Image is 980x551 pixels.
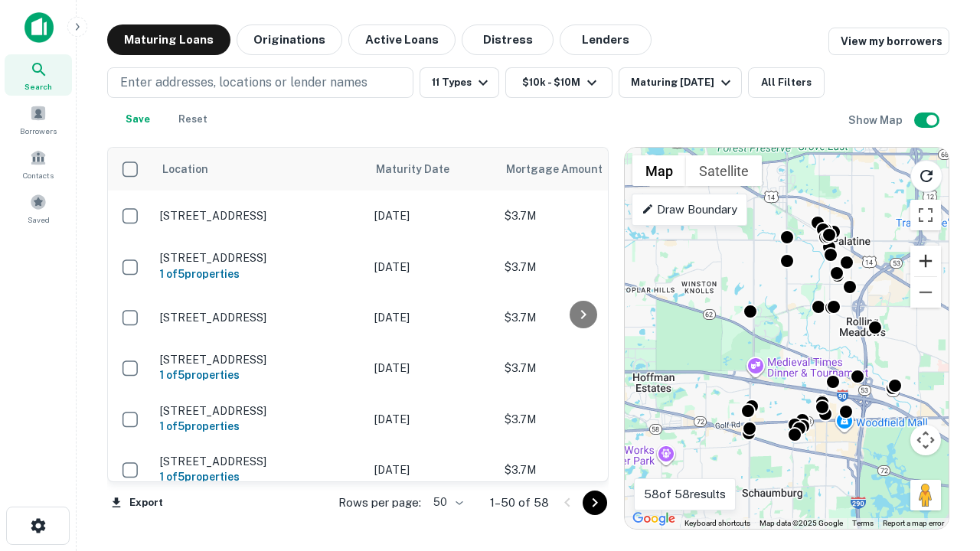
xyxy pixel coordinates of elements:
p: [STREET_ADDRESS] [160,209,359,223]
span: Borrowers [20,125,57,137]
span: Contacts [23,169,54,181]
a: Open this area in Google Maps (opens a new window) [629,509,679,529]
p: [DATE] [374,360,489,377]
p: $3.7M [505,360,658,377]
span: Saved [28,214,50,226]
h6: Show Map [848,112,905,129]
button: Lenders [560,24,652,55]
span: Location [162,160,208,178]
h6: 1 of 5 properties [160,468,359,485]
p: 1–50 of 58 [490,494,549,512]
img: capitalize-icon.png [24,12,54,43]
a: Search [5,54,72,96]
img: Google [629,509,679,529]
th: Mortgage Amount [497,148,665,191]
a: View my borrowers [828,28,949,55]
p: [STREET_ADDRESS] [160,404,359,418]
button: Originations [237,24,342,55]
a: Saved [5,187,72,229]
p: Draw Boundary [642,201,737,219]
button: 11 Types [420,67,499,98]
p: [STREET_ADDRESS] [160,455,359,468]
p: $3.7M [505,259,658,275]
button: Toggle fullscreen view [910,200,941,230]
button: Reset [168,104,217,135]
div: Maturing [DATE] [631,73,735,92]
button: Save your search to get updates of matches that match your search criteria. [113,104,162,135]
p: $3.7M [505,309,658,326]
p: [STREET_ADDRESS] [160,353,359,367]
a: Borrowers [5,99,72,140]
p: 58 of 58 results [644,485,726,504]
p: [DATE] [374,461,489,478]
p: [DATE] [374,309,489,326]
p: [STREET_ADDRESS] [160,311,359,324]
iframe: Chat Widget [903,429,980,502]
button: Reload search area [910,160,942,192]
button: Go to next page [583,491,607,515]
span: Maturity Date [376,160,469,178]
button: Enter addresses, locations or lender names [107,67,413,98]
h6: 1 of 5 properties [160,418,359,435]
th: Location [152,148,367,191]
button: All Filters [748,67,825,98]
p: $3.7M [505,207,658,224]
button: Export [107,491,167,514]
button: Active Loans [348,24,456,55]
div: 0 0 [625,148,949,529]
div: 50 [427,491,465,514]
span: Search [24,80,52,93]
a: Contacts [5,143,72,184]
button: Distress [462,24,554,55]
button: Show satellite imagery [686,155,762,186]
button: Zoom out [910,277,941,308]
button: Zoom in [910,246,941,276]
p: Enter addresses, locations or lender names [120,73,367,92]
p: [DATE] [374,259,489,275]
p: $3.7M [505,411,658,428]
p: [DATE] [374,207,489,224]
th: Maturity Date [367,148,497,191]
span: Map data ©2025 Google [759,519,843,527]
button: Show street map [632,155,686,186]
h6: 1 of 5 properties [160,367,359,383]
button: Maturing Loans [107,24,230,55]
button: Map camera controls [910,425,941,455]
a: Terms (opens in new tab) [852,519,874,527]
h6: 1 of 5 properties [160,266,359,282]
p: [STREET_ADDRESS] [160,251,359,265]
p: $3.7M [505,461,658,478]
button: $10k - $10M [505,67,612,98]
a: Report a map error [883,519,944,527]
p: [DATE] [374,411,489,428]
span: Mortgage Amount [506,160,622,178]
button: Keyboard shortcuts [684,518,750,529]
p: Rows per page: [338,494,421,512]
button: Maturing [DATE] [619,67,742,98]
